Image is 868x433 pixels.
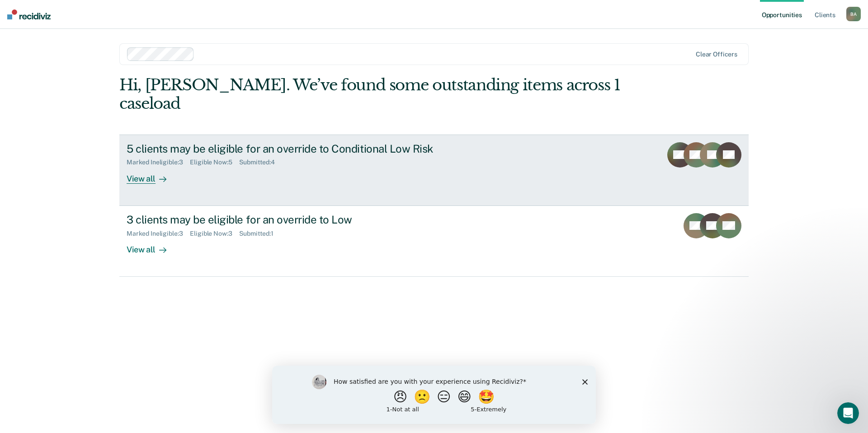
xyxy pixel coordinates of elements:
[846,7,861,21] button: BA
[127,230,190,237] div: Marked Ineligible : 3
[190,158,239,166] div: Eligible Now : 5
[127,158,190,166] div: Marked Ineligible : 3
[127,166,177,184] div: View all
[272,366,596,424] iframe: Survey by Kim from Recidiviz
[119,135,749,206] a: 5 clients may be eligible for an override to Conditional Low RiskMarked Ineligible:3Eligible Now:...
[7,9,51,19] img: Recidiviz
[127,237,177,255] div: View all
[119,206,749,277] a: 3 clients may be eligible for an override to LowMarked Ineligible:3Eligible Now:3Submitted:1View all
[119,76,623,113] div: Hi, [PERSON_NAME]. We’ve found some outstanding items across 1 caseload
[127,213,444,226] div: 3 clients may be eligible for an override to Low
[239,158,282,166] div: Submitted : 4
[127,142,444,155] div: 5 clients may be eligible for an override to Conditional Low Risk
[190,230,239,237] div: Eligible Now : 3
[837,402,859,424] iframe: Intercom live chat
[846,7,861,21] div: B A
[239,230,281,237] div: Submitted : 1
[696,51,737,58] div: Clear officers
